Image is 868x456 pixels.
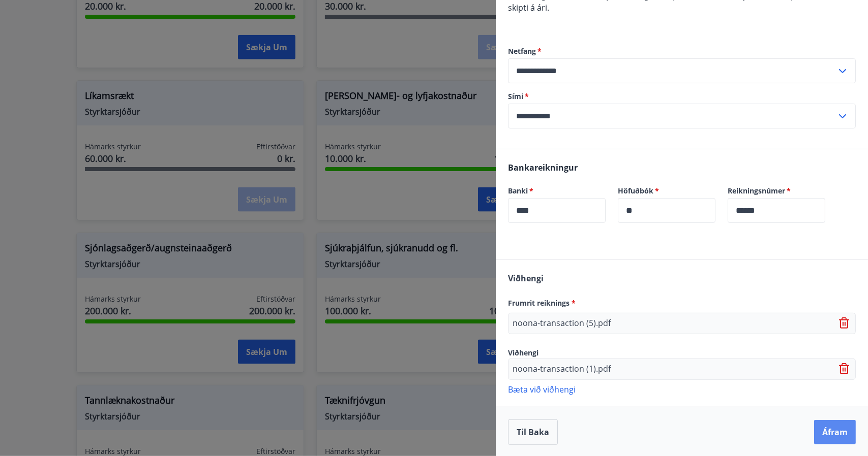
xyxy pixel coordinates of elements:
[508,186,606,196] label: Banki
[513,317,611,330] p: noona-transaction (5).pdf
[814,420,856,444] button: Áfram
[508,273,544,284] span: Viðhengi
[508,298,576,308] span: Frumrit reiknings
[618,186,715,196] label: Höfuðbók
[508,348,538,357] span: Viðhengi
[508,162,578,173] span: Bankareikningur
[508,384,856,394] p: Bæta við viðhengi
[508,91,856,102] label: Sími
[508,46,856,56] label: Netfang
[513,363,611,375] p: noona-transaction (1).pdf
[508,419,558,445] button: Til baka
[728,186,825,196] label: Reikningsnúmer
